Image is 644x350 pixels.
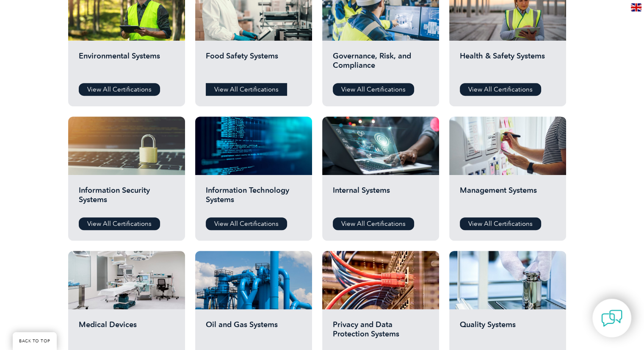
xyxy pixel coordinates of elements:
[333,51,428,77] h2: Governance, Risk, and Compliance
[460,320,556,345] h2: Quality Systems
[206,186,301,211] h2: Information Technology Systems
[460,51,556,77] h2: Health & Safety Systems
[333,186,428,211] h2: Internal Systems
[79,51,174,77] h2: Environmental Systems
[79,320,174,345] h2: Medical Devices
[206,320,301,345] h2: Oil and Gas Systems
[333,217,414,230] a: View All Certifications
[333,83,414,96] a: View All Certifications
[206,83,287,96] a: View All Certifications
[460,186,556,211] h2: Management Systems
[460,83,541,96] a: View All Certifications
[13,332,57,350] a: BACK TO TOP
[79,83,160,96] a: View All Certifications
[206,51,301,77] h2: Food Safety Systems
[206,217,287,230] a: View All Certifications
[333,320,428,345] h2: Privacy and Data Protection Systems
[460,217,541,230] a: View All Certifications
[79,186,174,211] h2: Information Security Systems
[601,308,622,329] img: contact-chat.png
[79,217,160,230] a: View All Certifications
[631,3,641,11] img: en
